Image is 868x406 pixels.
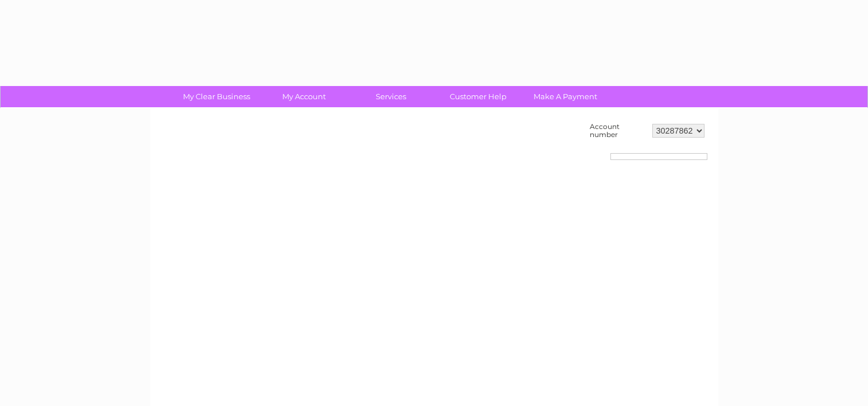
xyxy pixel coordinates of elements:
[587,120,649,142] td: Account number
[518,86,613,107] a: Make A Payment
[431,86,526,107] a: Customer Help
[256,86,351,107] a: My Account
[169,86,264,107] a: My Clear Business
[344,86,438,107] a: Services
